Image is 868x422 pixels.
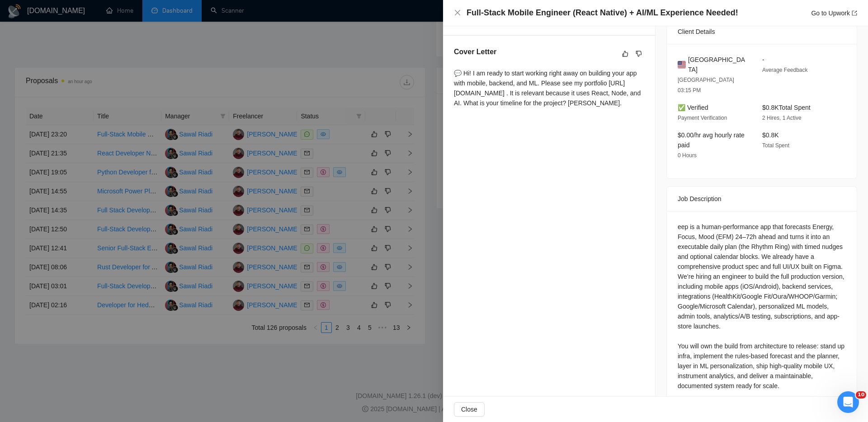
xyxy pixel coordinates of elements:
span: Total Spent [762,142,789,149]
span: Average Feedback [762,67,808,73]
h5: Cover Letter [454,47,496,57]
span: 0 Hours [678,152,697,159]
a: Go to Upworkexport [811,9,857,17]
div: eep is a human-performance app that forecasts Energy, Focus, Mood (EFM) 24–72h ahead and turns it... [678,222,846,391]
img: 🇺🇸 [678,60,686,70]
div: Job Description [678,187,846,211]
span: [GEOGRAPHIC_DATA] 03:15 PM [678,77,734,94]
div: Client Details [678,19,846,44]
span: close [454,9,461,16]
div: 💬 Hi! I am ready to start working right away on building your app with mobile, backend, and ML. P... [454,68,644,108]
iframe: Intercom live chat [837,391,859,413]
span: 10 [856,391,866,399]
button: dislike [633,48,644,59]
span: dislike [636,50,642,57]
span: Payment Verification [678,115,727,121]
span: Close [461,404,477,414]
span: [GEOGRAPHIC_DATA] [688,55,748,75]
button: like [620,48,631,59]
span: - [762,56,764,63]
button: Close [454,402,485,417]
span: 2 Hires, 1 Active [762,115,802,121]
span: $0.8K [762,131,779,139]
span: $0.8K Total Spent [762,104,811,111]
span: ✅ Verified [678,104,708,111]
span: $0.00/hr avg hourly rate paid [678,131,745,149]
button: Close [454,9,461,17]
span: export [852,10,857,16]
h4: Full-Stack Mobile Engineer (React Native) + AI/ML Experience Needed! [467,7,738,19]
span: like [622,50,628,57]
